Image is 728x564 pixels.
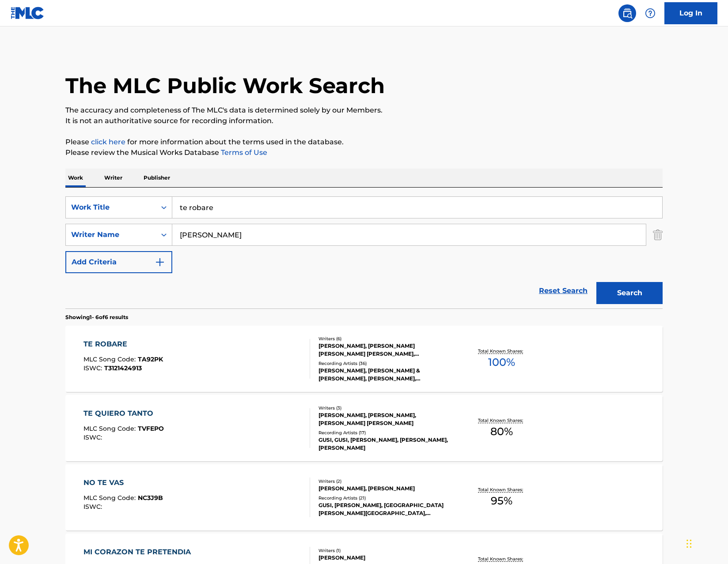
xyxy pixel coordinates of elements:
iframe: Chat Widget [684,522,728,564]
span: T3121424913 [104,364,142,372]
div: [PERSON_NAME], [PERSON_NAME] [318,485,452,493]
span: TA92PK [138,355,163,363]
div: TE QUIERO TANTO [83,408,164,419]
img: search [622,8,633,19]
div: Help [641,4,659,22]
span: NC3J9B [138,494,163,502]
span: ISWC : [83,364,104,372]
p: Work [65,169,86,187]
p: Total Known Shares: [478,556,525,562]
div: Writers ( 2 ) [318,478,452,485]
span: MLC Song Code : [83,425,138,432]
div: [PERSON_NAME] [318,554,452,562]
a: click here [91,138,125,146]
span: TVFEPO [138,425,164,432]
a: TE ROBAREMLC Song Code:TA92PKISWC:T3121424913Writers (6)[PERSON_NAME], [PERSON_NAME] [PERSON_NAME... [65,326,663,392]
p: Writer [102,169,125,187]
span: ISWC : [83,503,104,511]
span: 95 % [491,493,512,509]
div: MI CORAZON TE PRETENDIA [83,547,195,557]
a: Terms of Use [219,148,267,157]
a: Log In [664,2,717,24]
span: 80 % [490,424,513,440]
div: NO TE VAS [83,478,163,488]
p: Publisher [141,169,173,187]
img: 9d2ae6d4665cec9f34b9.svg [155,257,165,267]
span: 100 % [488,354,515,370]
div: [PERSON_NAME], [PERSON_NAME] [PERSON_NAME] [PERSON_NAME], [PERSON_NAME], [PERSON_NAME], [PERSON_N... [318,342,452,358]
span: ISWC : [83,433,104,441]
p: Total Known Shares: [478,486,525,493]
button: Add Criteria [65,251,172,273]
form: Search Form [65,196,663,308]
a: NO TE VASMLC Song Code:NC3J9BISWC:Writers (2)[PERSON_NAME], [PERSON_NAME]Recording Artists (21)GU... [65,464,663,530]
div: Writers ( 6 ) [318,335,452,342]
p: Please for more information about the terms used in the database. [65,137,663,147]
div: GUSI, [PERSON_NAME], [GEOGRAPHIC_DATA][PERSON_NAME][GEOGRAPHIC_DATA], [GEOGRAPHIC_DATA][PERSON_NA... [318,501,452,517]
h1: The MLC Public Work Search [65,72,385,99]
div: Recording Artists ( 36 ) [318,360,452,367]
div: Writers ( 1 ) [318,547,452,554]
a: Public Search [618,4,636,22]
div: TE ROBARE [83,339,163,350]
div: [PERSON_NAME], [PERSON_NAME] & [PERSON_NAME], [PERSON_NAME], [PERSON_NAME] & [PERSON_NAME], [PERS... [318,367,452,383]
img: MLC Logo [11,7,45,19]
a: TE QUIERO TANTOMLC Song Code:TVFEPOISWC:Writers (3)[PERSON_NAME], [PERSON_NAME], [PERSON_NAME] [P... [65,395,663,461]
div: Recording Artists ( 21 ) [318,495,452,501]
p: The accuracy and completeness of The MLC's data is determined solely by our Members. [65,105,663,116]
div: GUSI, GUSI, [PERSON_NAME], [PERSON_NAME], [PERSON_NAME] [318,436,452,452]
button: Search [596,282,663,304]
p: Showing 1 - 6 of 6 results [65,313,128,321]
span: MLC Song Code : [83,355,138,363]
div: Writers ( 3 ) [318,405,452,411]
img: Delete Criterion [653,224,663,246]
p: Total Known Shares: [478,417,525,424]
img: help [645,8,656,19]
div: Drag [686,530,692,557]
div: [PERSON_NAME], [PERSON_NAME], [PERSON_NAME] [PERSON_NAME] [318,411,452,427]
div: Writer Name [71,229,151,240]
p: It is not an authoritative source for recording information. [65,116,663,126]
div: Work Title [71,202,151,213]
p: Total Known Shares: [478,348,525,354]
p: Please review the Musical Works Database [65,147,663,158]
span: MLC Song Code : [83,494,138,502]
div: Recording Artists ( 17 ) [318,429,452,436]
a: Reset Search [535,281,592,301]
